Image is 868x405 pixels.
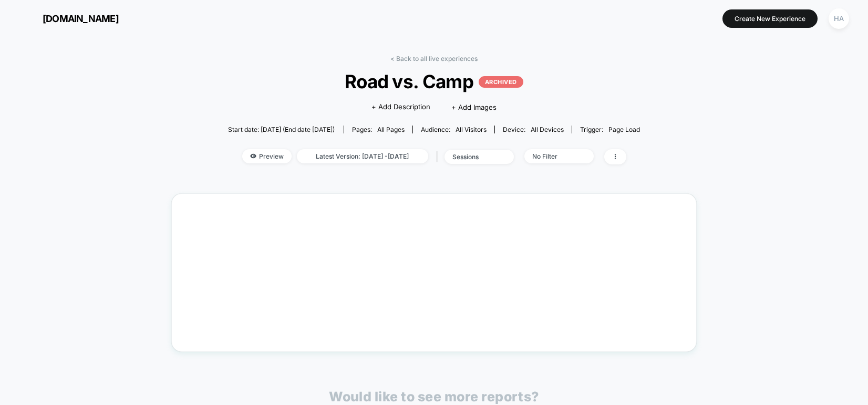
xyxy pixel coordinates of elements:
a: < Back to all live experiences [390,55,478,63]
div: Audience: [421,126,487,133]
p: Would like to see more reports? [329,389,539,404]
button: [DOMAIN_NAME] [16,10,122,27]
div: No Filter [532,152,574,160]
span: All Visitors [456,126,487,133]
span: Page Load [608,126,640,133]
div: sessions [452,153,494,161]
div: Trigger: [580,126,640,133]
p: ARCHIVED [479,76,523,88]
span: | [433,149,445,164]
span: Road vs. Camp [249,70,619,92]
div: Pages: [352,126,405,133]
span: + Add Images [451,103,497,111]
span: all devices [531,126,564,133]
span: Start date: [DATE] (End date [DATE]) [228,126,335,133]
button: HA [825,8,852,29]
span: [DOMAIN_NAME] [43,13,119,24]
span: Device: [494,126,572,133]
div: HA [829,8,849,29]
span: Latest Version: [DATE] - [DATE] [297,149,428,163]
span: + Add Description [371,102,430,112]
span: Preview [242,149,292,163]
button: Create New Experience [722,9,818,28]
span: all pages [377,126,405,133]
